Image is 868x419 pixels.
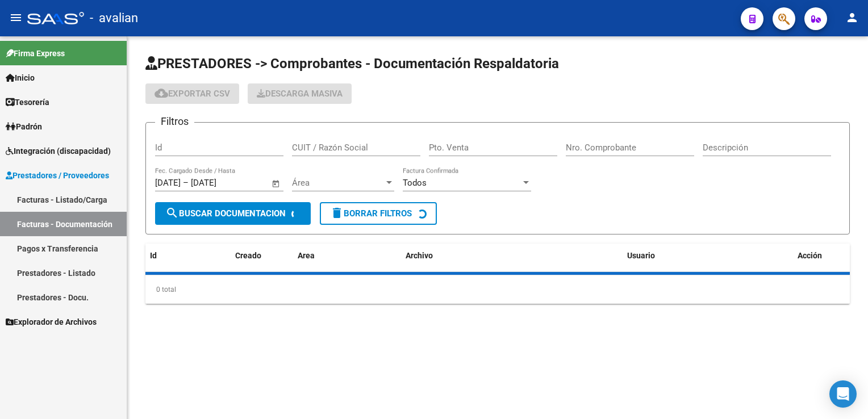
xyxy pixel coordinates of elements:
[330,208,412,219] span: Borrar Filtros
[6,145,111,157] span: Integración (discapacidad)
[6,120,42,133] span: Padrón
[183,178,189,188] span: –
[145,56,559,72] span: PRESTADORES -> Comprobantes - Documentación Respaldatoria
[155,86,168,100] mat-icon: cloud_download
[155,89,230,99] span: Exportar CSV
[165,206,179,220] mat-icon: search
[401,244,623,268] datatable-header-cell: Archivo
[293,244,401,268] datatable-header-cell: Area
[257,89,343,99] span: Descarga Masiva
[406,251,433,260] span: Archivo
[798,251,822,260] span: Acción
[627,251,655,260] span: Usuario
[292,178,384,188] span: Área
[248,83,352,104] button: Descarga Masiva
[829,380,857,408] div: Open Intercom Messenger
[191,178,246,188] input: Fecha fin
[145,244,191,268] datatable-header-cell: Id
[150,251,157,260] span: Id
[6,169,109,182] span: Prestadores / Proveedores
[155,202,311,225] button: Buscar Documentacion
[403,178,427,188] span: Todos
[165,208,286,219] span: Buscar Documentacion
[845,11,859,24] mat-icon: person
[6,96,49,108] span: Tesorería
[6,72,35,84] span: Inicio
[298,251,315,260] span: Area
[6,316,97,328] span: Explorador de Archivos
[248,83,352,104] app-download-masive: Descarga masiva de comprobantes (adjuntos)
[155,114,194,129] h3: Filtros
[320,202,437,225] button: Borrar Filtros
[235,251,261,260] span: Creado
[155,178,181,188] input: Fecha inicio
[6,47,65,60] span: Firma Express
[330,206,344,220] mat-icon: delete
[231,244,293,268] datatable-header-cell: Creado
[9,11,23,24] mat-icon: menu
[90,6,138,31] span: - avalian
[145,83,239,104] button: Exportar CSV
[145,275,850,304] div: 0 total
[623,244,793,268] datatable-header-cell: Usuario
[793,244,850,268] datatable-header-cell: Acción
[270,177,283,190] button: Open calendar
